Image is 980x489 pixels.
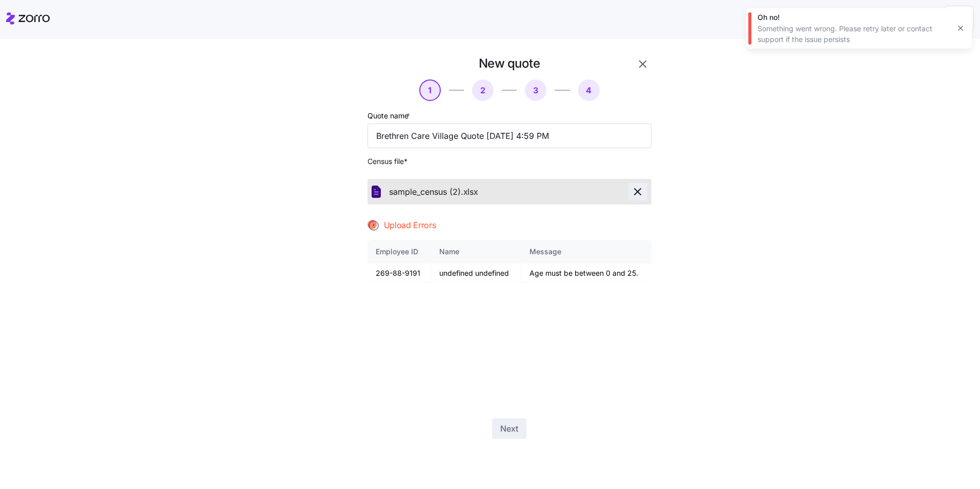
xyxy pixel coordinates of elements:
[758,24,949,45] div: Something went wrong. Please retry later or contact support if the issue persists
[367,110,412,121] label: Quote name
[384,219,436,232] span: Upload Errors
[389,186,463,198] span: sample_census (2).
[492,418,526,439] button: Next
[367,263,432,283] td: 269-88-9191
[500,422,518,435] span: Next
[439,246,513,257] div: Name
[521,263,651,283] td: Age must be between 0 and 25.
[525,79,546,101] button: 3
[472,79,494,101] button: 2
[529,246,643,257] div: Message
[367,124,651,148] input: Quote name
[758,12,949,23] div: Oh no!
[578,79,600,101] button: 4
[463,186,478,198] span: xlsx
[376,246,423,257] div: Employee ID
[367,156,651,167] span: Census file *
[479,55,540,71] h1: New quote
[431,263,521,283] td: undefined undefined
[419,79,441,101] button: 1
